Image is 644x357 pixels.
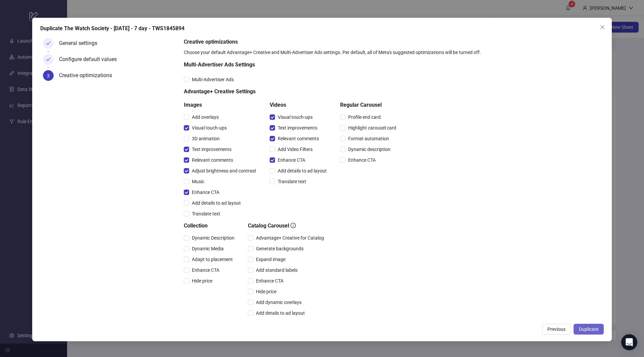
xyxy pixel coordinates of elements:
[184,101,259,109] h5: Images
[184,61,399,69] h5: Multi-Advertiser Ads Settings
[46,41,51,46] span: check
[579,326,598,332] span: Duplicate
[253,288,279,295] span: Hide price
[46,57,51,62] span: check
[189,76,236,83] span: Multi-Advertiser Ads
[275,113,315,121] span: Visual touch-ups
[275,156,308,164] span: Enhance CTA
[189,245,226,252] span: Dynamic Media
[184,222,237,230] h5: Collection
[600,24,605,30] span: close
[270,101,329,109] h5: Videos
[275,178,309,185] span: Translate text
[345,135,392,142] span: Format automation
[189,189,222,196] span: Enhance CTA
[275,146,315,153] span: Add Video Filters
[189,113,221,121] span: Add overlays
[275,167,329,174] span: Add details to ad layout
[59,54,122,65] div: Configure default values
[253,277,286,285] span: Enhance CTA
[253,234,327,242] span: Advantage+ Creative for Catalog
[253,245,306,252] span: Generate backgrounds
[40,24,604,33] div: Duplicate The Watch Society - [DATE] - 7 day - TWS1845894
[542,324,571,335] button: Previous
[189,234,237,242] span: Dynamic Description
[189,178,207,185] span: Music
[184,49,601,56] div: Choose your default Advantage+ Creative and Multi-Advertiser Ads settings. Per default, all of Me...
[184,88,399,96] h5: Advantage+ Creative Settings
[189,124,229,132] span: Visual touch-ups
[189,256,235,263] span: Adapt to placement
[253,266,300,274] span: Add standard labels
[189,167,259,174] span: Adjust brightness and contrast
[59,38,103,49] div: General settings
[47,73,50,79] span: 3
[189,156,236,164] span: Relevant comments
[189,210,223,217] span: Translate text
[345,113,383,121] span: Profile end card
[253,256,288,263] span: Expand image
[184,38,601,46] h5: Creative optimizations
[597,22,608,33] button: Close
[275,135,322,142] span: Relevant comments
[189,199,244,207] span: Add details to ad layout
[345,156,378,164] span: Enhance CTA
[290,223,296,228] span: info-circle
[275,124,320,132] span: Text improvements
[340,101,399,109] h5: Regular Carousel
[345,146,393,153] span: Dynamic description
[345,124,399,132] span: Highlight carousel card
[59,70,117,81] div: Creative optimizations
[189,146,234,153] span: Text improvements
[621,334,637,350] div: Open Intercom Messenger
[189,277,215,285] span: Hide price
[248,222,327,230] h5: Catalog Carousel
[189,135,222,142] span: 3D animation
[253,299,304,306] span: Add dynamic overlays
[189,266,222,274] span: Enhance CTA
[253,309,308,317] span: Add details to ad layout
[547,326,566,332] span: Previous
[574,324,604,335] button: Duplicate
